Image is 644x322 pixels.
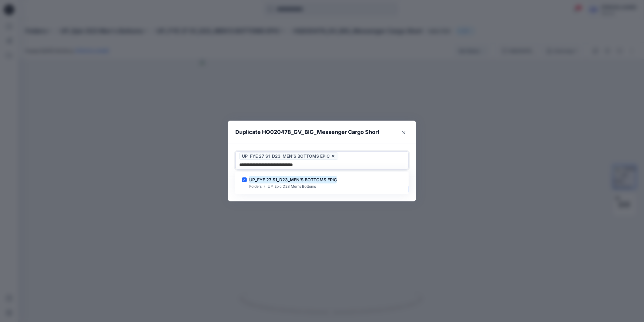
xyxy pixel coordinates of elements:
[249,176,337,184] mark: UP_FYE 27 S1_D23_MEN’S BOTTOMS EPIC
[249,183,262,190] p: Folders
[399,128,409,138] button: Close
[268,183,316,190] p: UP_Epic D23 Men's Bottoms
[242,152,330,160] span: UP_FYE 27 S1_D23_MEN’S BOTTOMS EPIC
[235,128,380,136] p: Duplicate HQ020478_GV_BIG_Messenger Cargo Short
